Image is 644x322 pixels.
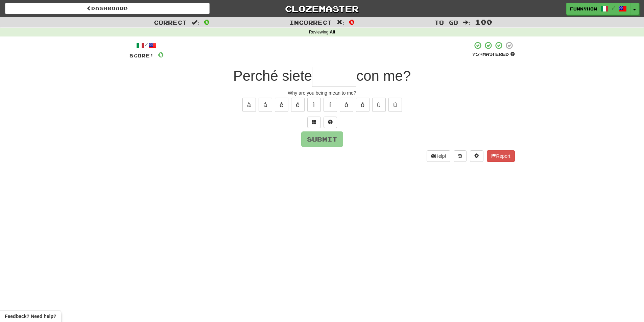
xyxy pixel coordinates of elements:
span: 0 [349,18,355,26]
button: é [291,98,305,112]
button: ì [307,98,321,112]
span: : [463,20,470,25]
button: Single letter hint - you only get 1 per sentence and score half the points! alt+h [324,117,337,128]
span: 100 [475,18,492,26]
div: Why are you being mean to me? [129,90,515,96]
span: Open feedback widget [5,313,56,320]
button: á [259,98,272,112]
span: Incorrect [289,19,332,26]
span: Perché siete [233,68,312,84]
span: / [612,5,615,10]
button: Switch sentence to multiple choice alt+p [307,117,321,128]
button: ò [340,98,353,112]
span: : [192,20,199,25]
div: / [129,41,164,50]
button: è [275,98,288,112]
span: Funnyhow [570,6,597,12]
span: con me? [356,68,411,84]
span: Correct [154,19,187,26]
a: Funnyhow / [566,3,630,15]
button: Round history (alt+y) [454,150,467,162]
strong: All [330,30,335,34]
span: To go [434,19,458,26]
button: Help! [427,150,451,162]
a: Clozemaster [220,3,424,15]
span: 75 % [472,51,482,57]
a: Dashboard [5,3,210,14]
button: Report [487,150,515,162]
div: Mastered [472,51,515,57]
span: : [337,20,344,25]
button: ù [372,98,386,112]
span: 0 [158,50,164,59]
span: 0 [204,18,210,26]
button: í [324,98,337,112]
button: ó [356,98,369,112]
button: Submit [301,131,343,147]
button: ú [388,98,402,112]
button: à [242,98,256,112]
span: Score: [129,53,154,58]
